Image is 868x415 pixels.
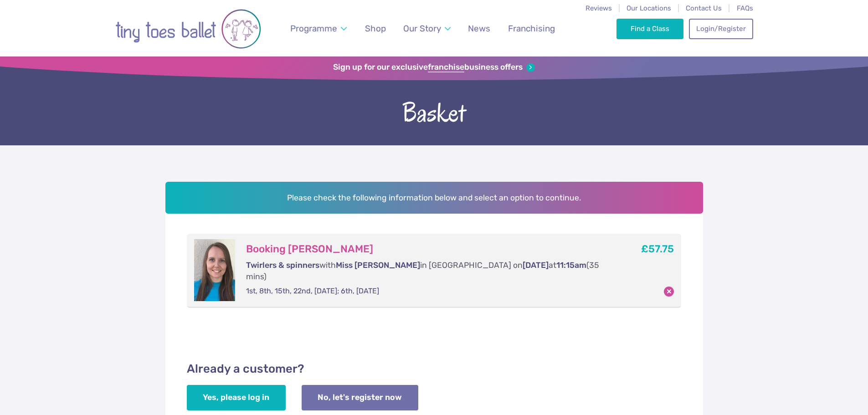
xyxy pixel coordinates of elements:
[187,362,682,376] h3: Already a customer?
[399,18,455,39] a: Our Story
[403,23,441,34] span: Our Story
[627,4,671,12] a: Our Locations
[586,4,612,12] a: Reviews
[468,23,490,34] span: News
[246,261,319,270] span: Twirlers & spinners
[464,18,495,39] a: News
[290,23,337,34] span: Programme
[689,19,753,39] a: Login/Register
[246,260,605,282] p: with in [GEOGRAPHIC_DATA] on at (35 mins)
[641,243,674,255] b: £57.75
[187,385,286,410] a: Yes, please log in
[523,261,549,270] span: [DATE]
[302,385,418,410] a: No, let's register now
[737,4,753,12] a: FAQs
[686,4,722,12] a: Contact Us
[246,286,605,296] p: 1st, 8th, 15th, 22nd, [DATE]; 6th, [DATE]
[508,23,555,34] span: Franchising
[246,243,605,256] h3: Booking [PERSON_NAME]
[360,18,390,39] a: Shop
[286,18,351,39] a: Programme
[165,182,703,214] h2: Please check the following information below and select an option to continue.
[556,261,586,270] span: 11:15am
[333,62,535,72] a: Sign up for our exclusivefranchisebusiness offers
[336,261,420,270] span: Miss [PERSON_NAME]
[503,18,559,39] a: Franchising
[115,6,261,52] img: tiny toes ballet
[365,23,386,34] span: Shop
[428,62,464,72] strong: franchise
[616,19,683,39] a: Find a Class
